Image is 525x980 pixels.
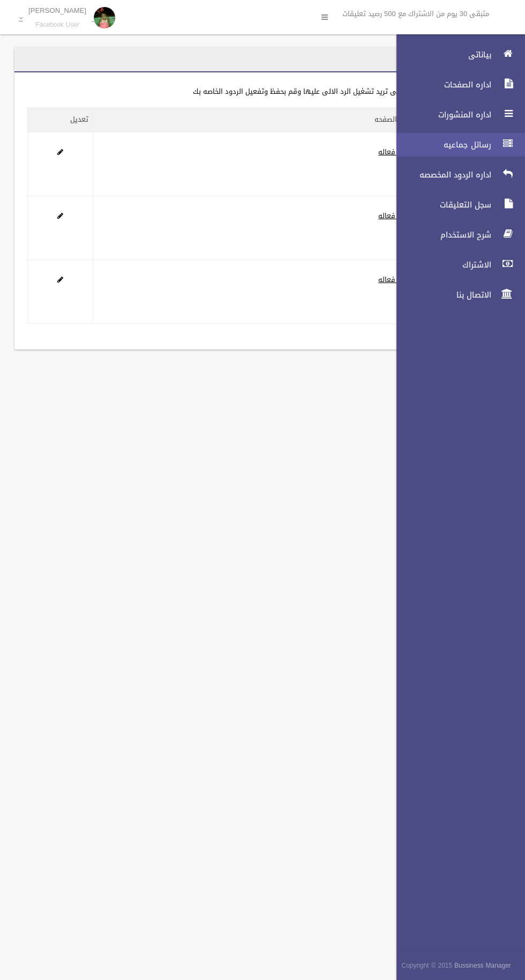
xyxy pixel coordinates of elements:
span: اداره الردود المخصصه [387,169,494,180]
a: شرح الاستخدام [387,223,525,247]
a: رسائل جماعيه [387,133,525,157]
span: الاتصال بنا [387,289,494,300]
a: Edit [57,273,63,286]
a: اداره المنشورات [387,103,525,127]
a: اداره الصفحات [387,73,525,96]
span: بياناتى [387,49,494,60]
a: غير فعاله [378,145,407,159]
span: شرح الاستخدام [387,229,494,240]
th: حاله الصفحه [93,108,416,132]
span: سجل التعليقات [387,199,494,210]
a: اداره الردود المخصصه [387,163,525,187]
span: رسائل جماعيه [387,139,494,150]
small: Facebook User [28,21,86,29]
a: Edit [57,209,63,222]
a: سجل التعليقات [387,193,525,217]
a: بياناتى [387,43,525,66]
a: غير فعاله [378,209,407,222]
strong: Bussiness Manager [454,960,511,971]
a: الاتصال بنا [387,283,525,307]
p: [PERSON_NAME] [28,6,86,14]
span: اداره الصفحات [387,79,494,90]
div: اضغط على الصفحه التى تريد تشغيل الرد الالى عليها وقم بحفظ وتفعيل الردود الخاصه بك [27,85,463,98]
span: Copyright © 2015 [401,960,452,971]
th: تعديل [28,108,93,132]
a: الاشتراك [387,253,525,277]
span: الاشتراك [387,259,494,270]
span: اداره المنشورات [387,109,494,120]
a: غير فعاله [378,273,407,286]
a: Edit [57,145,63,159]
